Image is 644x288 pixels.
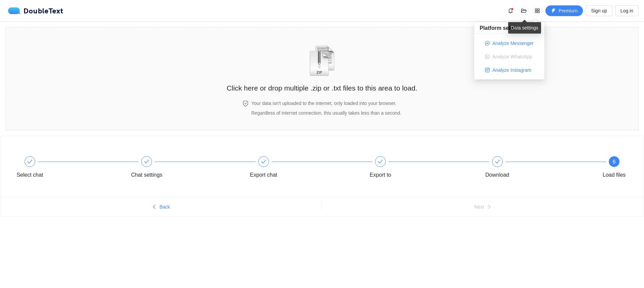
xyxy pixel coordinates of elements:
h5: Platform select [480,24,539,32]
div: DoubleText [8,7,63,14]
button: bell [505,5,516,16]
div: Data settings [508,22,541,34]
h2: Click here or drop multiple .zip or .txt files to this area to load. [227,82,417,94]
div: Download [485,170,509,180]
button: folder-open [519,5,529,16]
span: folder-open [519,8,529,13]
button: Sign up [586,5,612,16]
button: Analyze Messenger [480,38,539,49]
span: thunderbolt [551,8,556,14]
div: Select chat [10,156,127,180]
span: check [495,159,500,164]
button: leftBack [0,201,322,212]
div: Chat settings [127,156,244,180]
span: Sign up [591,7,607,14]
button: Analyze Instagram [480,65,537,75]
button: appstore [532,5,543,16]
span: left [152,205,157,210]
span: Log in [621,7,633,14]
span: Regardless of internet connection, this usually takes less than a second. [251,110,401,116]
span: Premium [558,7,577,14]
div: Export to [370,170,391,180]
button: Log in [615,5,639,16]
span: safety-certificate [243,101,249,107]
div: Select chat [16,170,43,180]
span: appstore [532,8,542,13]
span: 6 [613,159,616,165]
div: Export to [361,156,478,180]
button: Analyze WhatsApp [480,51,537,62]
span: check [27,159,33,164]
h4: Your data isn't uploaded to the internet, only loaded into your browser. [251,100,401,107]
div: Export chat [250,170,277,180]
a: logoDoubleText [8,7,63,14]
a: Analyze Instagram [480,67,537,73]
img: logo [8,7,23,14]
div: 6Load files [595,156,634,180]
span: check [378,159,383,164]
div: Load files [603,170,626,180]
a: Analyze WhatsApp [480,54,537,59]
span: bell [505,8,516,13]
div: Export chat [244,156,361,180]
span: Analyze Messenger [492,40,534,47]
span: Analyze Instagram [492,66,531,74]
span: Back [159,203,170,211]
span: check [144,159,149,164]
div: Download [478,156,595,180]
button: thunderboltPremium [545,5,583,16]
img: zipOrTextIcon [307,45,338,76]
span: check [261,159,266,164]
div: Chat settings [131,170,162,180]
button: Nextright [322,201,644,212]
a: Analyze Messenger [480,41,539,46]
